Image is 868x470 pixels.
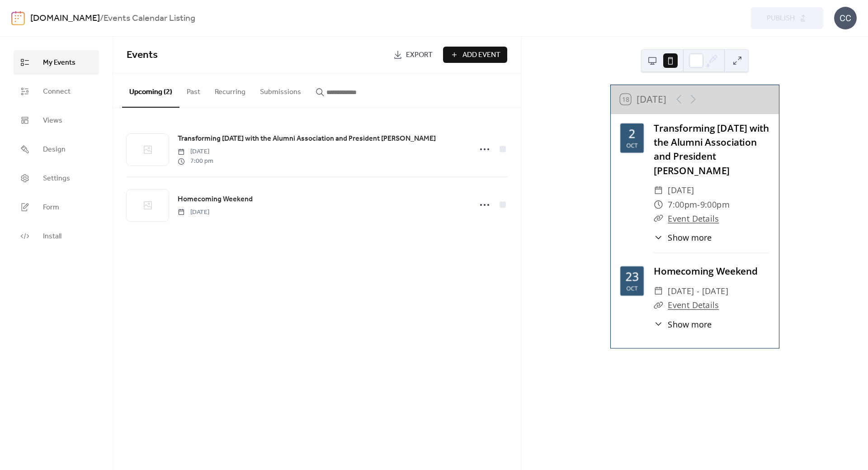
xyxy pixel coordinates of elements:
span: My Events [43,57,75,68]
b: / [100,10,104,27]
a: Connect [14,79,99,104]
div: CC [834,7,857,29]
div: 2 [628,128,635,140]
span: [DATE] - [DATE] [668,284,728,298]
a: Event Details [668,213,719,224]
a: My Events [14,50,99,75]
a: Transforming [DATE] with the Alumni Association and President [PERSON_NAME] [654,122,769,177]
a: Homecoming Weekend [654,265,758,278]
span: Transforming [DATE] with the Alumni Association and President [PERSON_NAME] [178,133,436,144]
span: 9:00pm [700,197,729,211]
button: ​Show more [654,318,712,330]
b: Events Calendar Listing [104,10,195,27]
div: ​ [654,284,663,298]
span: Form [43,202,59,213]
span: Settings [43,173,70,184]
a: Export [387,47,439,63]
span: Show more [668,318,712,330]
span: 7:00pm [668,197,697,211]
div: Oct [626,285,637,291]
a: Event Details [668,299,719,311]
a: Settings [14,166,99,190]
div: ​ [654,231,663,243]
button: Past [179,73,208,107]
div: ​ [654,183,663,197]
span: Views [43,115,62,126]
a: Install [14,224,99,248]
button: Upcoming (2) [122,73,179,108]
a: Views [14,108,99,133]
button: Recurring [208,73,253,107]
span: Events [127,45,158,65]
div: 23 [625,271,638,283]
span: - [697,197,700,211]
button: ​Show more [654,231,712,243]
a: Design [14,137,99,161]
div: ​ [654,211,663,225]
span: Connect [43,86,71,97]
span: [DATE] [178,147,213,157]
span: Export [406,50,433,61]
button: Add Event [443,47,507,63]
div: ​ [654,318,663,330]
div: Oct [626,142,637,148]
span: Show more [668,231,712,243]
span: Homecoming Weekend [178,194,253,205]
div: ​ [654,197,663,211]
a: [DOMAIN_NAME] [30,10,100,27]
button: Submissions [253,73,308,107]
span: [DATE] [668,183,694,197]
a: Homecoming Weekend [178,194,253,205]
img: logo [11,11,25,25]
span: Design [43,144,66,155]
span: Add Event [462,50,500,61]
div: ​ [654,298,663,312]
span: Install [43,231,61,242]
a: Form [14,195,99,219]
a: Transforming [DATE] with the Alumni Association and President [PERSON_NAME] [178,133,436,145]
span: [DATE] [178,208,209,217]
span: 7:00 pm [178,157,213,166]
